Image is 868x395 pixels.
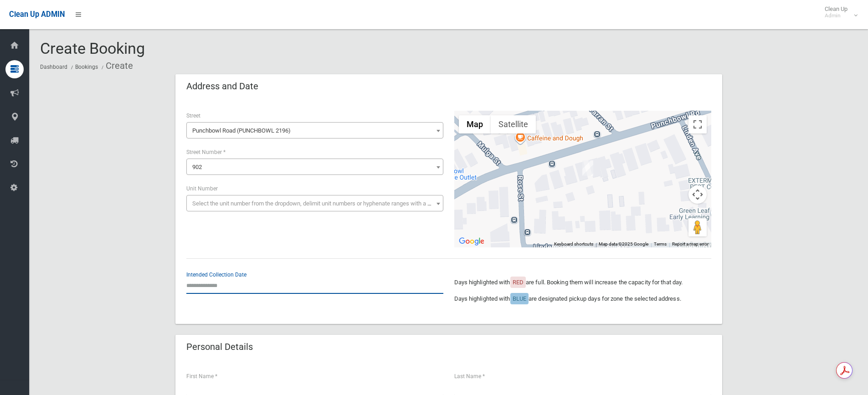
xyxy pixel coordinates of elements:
span: Clean Up ADMIN [9,10,65,19]
button: Map camera controls [688,185,707,204]
a: Report a map error [672,241,709,246]
span: Punchbowl Road (PUNCHBOWL 2196) [189,124,441,137]
a: Bookings [75,64,98,70]
li: Create [99,57,133,74]
a: Dashboard [40,64,67,70]
span: Select the unit number from the dropdown, delimit unit numbers or hyphenate ranges with a comma [192,200,447,207]
button: Show street map [459,115,491,133]
span: 902 [192,164,202,170]
span: Create Booking [40,39,145,57]
span: RED [513,279,524,286]
a: Open this area in Google Maps (opens a new window) [457,236,487,247]
button: Drag Pegman onto the map to open Street View [688,218,707,236]
div: 902 Punchbowl Road, PUNCHBOWL NSW 2196 [582,160,593,176]
header: Personal Details [175,338,264,356]
p: Days highlighted with are full. Booking them will increase the capacity for that day. [454,277,711,288]
span: 902 [186,159,443,175]
header: Address and Date [175,77,269,95]
span: Punchbowl Road (PUNCHBOWL 2196) [186,122,443,139]
span: 902 [189,161,441,174]
a: Terms (opens in new tab) [654,241,667,246]
img: Google [457,236,487,247]
button: Show satellite imagery [491,115,536,133]
span: Clean Up [820,5,857,19]
p: Days highlighted with are designated pickup days for zone the selected address. [454,293,711,304]
small: Admin [825,12,847,19]
button: Keyboard shortcuts [554,241,593,247]
button: Toggle fullscreen view [688,115,707,133]
span: Map data ©2025 Google [599,241,648,246]
span: BLUE [513,295,526,302]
